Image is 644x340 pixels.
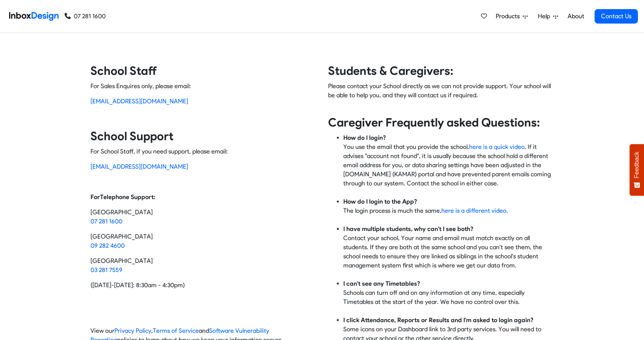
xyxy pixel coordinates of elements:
button: Feedback - Show survey [630,144,644,196]
a: here is a different video [441,207,506,214]
li: Contact your school, Your name and email must match exactly on all students. If they are both at ... [343,225,554,279]
a: Help [535,9,561,24]
strong: How do I login to the App? [343,198,417,205]
a: Privacy Policy [114,327,151,334]
a: [EMAIL_ADDRESS][DOMAIN_NAME] [90,163,188,170]
a: Contact Us [595,9,638,24]
p: Please contact your School directly as we can not provide support. Your school will be able to he... [328,82,554,109]
strong: School Support [90,129,173,143]
p: For Sales Enquires only, please email: [90,82,316,91]
li: The login process is much the same, . [343,197,554,225]
span: Help [538,12,553,21]
a: 07 281 1600 [90,218,122,225]
strong: I have multiple students, why can't I see both? [343,225,473,232]
li: You use the email that you provide the school, . If it advises "account not found", it is usually... [343,133,554,197]
p: [GEOGRAPHIC_DATA] [90,232,316,250]
p: [GEOGRAPHIC_DATA] [90,208,316,226]
a: [EMAIL_ADDRESS][DOMAIN_NAME] [90,98,188,105]
strong: How do I login? [343,134,386,141]
a: here is a quick video [469,143,525,150]
a: Terms of Service [153,327,199,334]
a: 09 282 4600 [90,242,125,249]
a: 07 281 1600 [65,12,106,21]
strong: I can't see any Timetables? [343,280,420,287]
a: 03 281 7559 [90,266,122,274]
strong: Telephone Support: [100,193,155,201]
strong: Caregiver Frequently asked Questions: [328,115,540,130]
p: [GEOGRAPHIC_DATA] [90,256,316,275]
p: For School Staff, if you need support, please email: [90,147,316,156]
span: Products [496,12,523,21]
li: Schools can turn off and on any information at any time, especially Timetables at the start of th... [343,279,554,316]
strong: School Staff [90,64,157,78]
span: Feedback [633,152,640,178]
strong: For [90,193,100,201]
a: Products [493,9,531,24]
a: About [565,9,586,24]
strong: I click Attendance, Reports or Results and I'm asked to login again? [343,316,533,324]
strong: Students & Caregivers: [328,64,453,78]
p: ([DATE]-[DATE]: 8:30am - 4:30pm) [90,281,316,290]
